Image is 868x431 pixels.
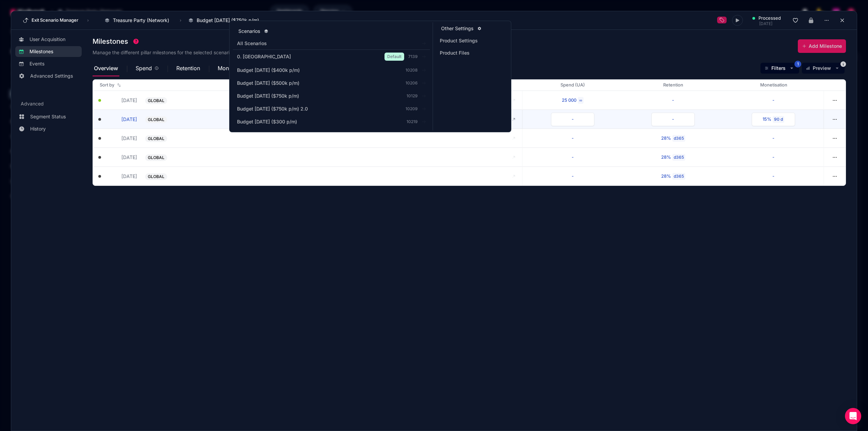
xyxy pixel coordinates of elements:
h3: Scenarios [238,28,260,35]
span: Milestones [93,38,128,45]
div: [DATE] [752,22,781,26]
span: Monetisation [218,65,250,71]
button: - [551,151,594,164]
a: Milestones [15,46,82,57]
span: Product Files [440,50,478,56]
span: Budget [DATE] ($400k p/m) [237,67,300,74]
div: - [572,154,574,161]
button: Preview [802,63,845,74]
div: 28% [661,135,671,142]
button: GLOBAL [145,173,506,180]
span: Filters [771,65,786,72]
span: 10208 [406,67,418,73]
div: - [772,154,774,161]
span: Default [384,53,404,61]
span: GLOBAL [148,136,164,141]
div: - [772,135,774,142]
button: GLOBAL [145,116,506,123]
a: History [15,123,82,134]
button: - [752,151,795,164]
button: - [752,170,795,183]
span: Budget [DATE] ($750k p/m) [197,17,259,24]
span: History [30,125,46,132]
a: Budget [DATE] ($750k p/m)10129 [233,90,430,102]
span: Budget [DATE] ($750k p/m) 2.0 [237,105,308,112]
div: Monetisation [723,82,824,89]
button: 25 000∞ [551,94,594,107]
mat-tab-body: Overview [93,77,846,186]
h3: Other Settings [441,25,473,32]
span: Overview [94,65,118,71]
button: [DATE] [106,154,137,161]
div: Spend [134,60,175,76]
div: - [572,116,574,123]
a: Budget [DATE] ($750k p/m) 2.010209 [233,103,430,115]
div: 25 000 [562,97,576,104]
button: 28%d365 [651,132,695,145]
span: 7139 [408,54,418,59]
span: Budget [DATE] ($750k p/m) [237,93,299,99]
a: 0. [GEOGRAPHIC_DATA]Default7139 [233,50,430,63]
div: 15% [763,116,771,123]
div: d365 [672,173,685,180]
button: Sort by [98,80,122,90]
a: Segment Status [15,111,82,122]
button: [DATE] [106,135,137,142]
span: Milestones [29,48,53,55]
span: GLOBAL [148,117,164,122]
button: - [651,94,695,107]
span: Preview [813,65,831,72]
button: [DATE] [106,116,137,123]
div: - [772,173,774,180]
a: All Scenarios [233,37,430,50]
button: - [551,132,594,145]
span: Treasure Party (Network) [113,17,169,24]
a: Product Settings [436,35,508,47]
button: GLOBAL [145,97,506,104]
span: 10209 [406,106,418,112]
button: - [651,113,695,126]
span: Budget [DATE] ($300 p/m) [237,118,297,125]
div: d365 [672,135,685,142]
div: Open Intercom Messenger [845,408,861,424]
button: - [752,94,795,107]
div: Monetisation [216,60,252,76]
a: User Acquisition [15,34,82,45]
div: - [572,173,574,180]
button: Filters1 [761,63,799,74]
button: - [551,170,594,183]
span: GLOBAL [148,155,164,160]
h3: Manage the different pillar milestones for the selected scenario. [93,49,234,56]
span: Product Settings [440,37,478,44]
button: [DATE] [106,97,137,104]
a: Advanced Settings [15,71,82,81]
a: Product Files [436,47,508,59]
span: Budget [DATE] ($500k p/m) [237,80,299,86]
div: ∞ [578,97,584,104]
span: Add Milestone [809,43,842,50]
a: Events [15,58,82,69]
a: Budget [DATE] ($300 p/m)10219 [233,116,430,128]
span: Advanced Settings [30,73,73,79]
button: 15%90 d [752,113,795,126]
span: 10129 [407,93,418,99]
button: - [752,132,795,145]
button: - [551,113,594,126]
button: Treasure Party (Network) [101,15,176,26]
a: Budget [DATE] ($500k p/m)10206 [233,77,430,89]
div: - [672,97,674,104]
div: 90 d [773,116,784,123]
span: Segment Status [30,113,66,120]
span: processed [758,15,781,22]
span: 0. [GEOGRAPHIC_DATA] [237,53,291,60]
span: User Acquisition [29,36,65,43]
h3: Advanced [15,100,82,110]
div: Overview [93,60,134,76]
button: [DATE] [106,173,137,180]
span: 10219 [407,119,418,124]
span: Sort by [100,82,114,89]
button: Add Milestone [798,39,846,53]
span: › [178,18,183,23]
span: GLOBAL [148,174,164,179]
span: GLOBAL [148,98,164,103]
